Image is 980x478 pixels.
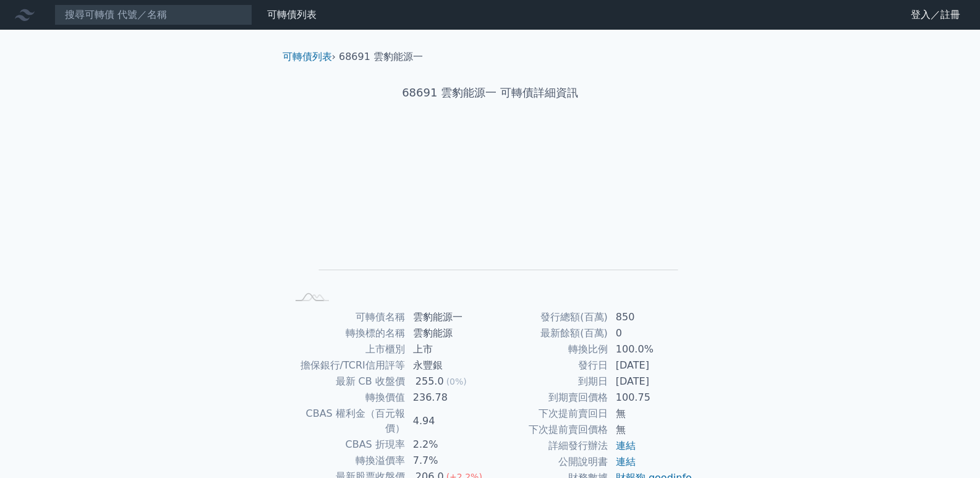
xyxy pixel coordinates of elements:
td: 雲豹能源一 [406,309,490,325]
td: 轉換價值 [288,390,406,406]
input: 搜尋可轉債 代號／名稱 [54,4,252,25]
td: 236.78 [406,390,490,406]
td: 擔保銀行/TCRI信用評等 [288,357,406,373]
td: 無 [608,406,693,422]
td: 到期賣回價格 [490,390,608,406]
td: 發行總額(百萬) [490,309,608,325]
td: 雲豹能源 [406,325,490,341]
td: 最新 CB 收盤價 [288,373,406,390]
td: 7.7% [406,453,490,469]
a: 可轉債列表 [283,51,332,62]
a: 連結 [616,440,636,451]
td: [DATE] [608,373,693,390]
div: 255.0 [413,374,446,389]
td: 上市 [406,341,490,357]
li: 68691 雲豹能源一 [339,49,423,64]
td: 上市櫃別 [288,341,406,357]
li: › [283,49,336,64]
td: 永豐銀 [406,357,490,373]
td: 2.2% [406,437,490,453]
h1: 68691 雲豹能源一 可轉債詳細資訊 [273,84,708,101]
td: CBAS 權利金（百元報價） [288,406,406,437]
td: 公開說明書 [490,454,608,470]
td: 下次提前賣回價格 [490,422,608,438]
td: 850 [608,309,693,325]
td: 轉換標的名稱 [288,325,406,341]
g: Chart [307,140,678,288]
td: 轉換比例 [490,341,608,357]
td: 4.94 [406,406,490,437]
a: 可轉債列表 [267,9,317,20]
td: 100.75 [608,390,693,406]
td: 可轉債名稱 [288,309,406,325]
td: 到期日 [490,373,608,390]
td: 下次提前賣回日 [490,406,608,422]
a: 連結 [616,456,636,467]
a: 登入／註冊 [901,5,970,25]
td: 轉換溢價率 [288,453,406,469]
td: CBAS 折現率 [288,437,406,453]
td: 詳細發行辦法 [490,438,608,454]
td: [DATE] [608,357,693,373]
td: 無 [608,422,693,438]
td: 100.0% [608,341,693,357]
td: 最新餘額(百萬) [490,325,608,341]
span: (0%) [446,377,467,386]
td: 發行日 [490,357,608,373]
td: 0 [608,325,693,341]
